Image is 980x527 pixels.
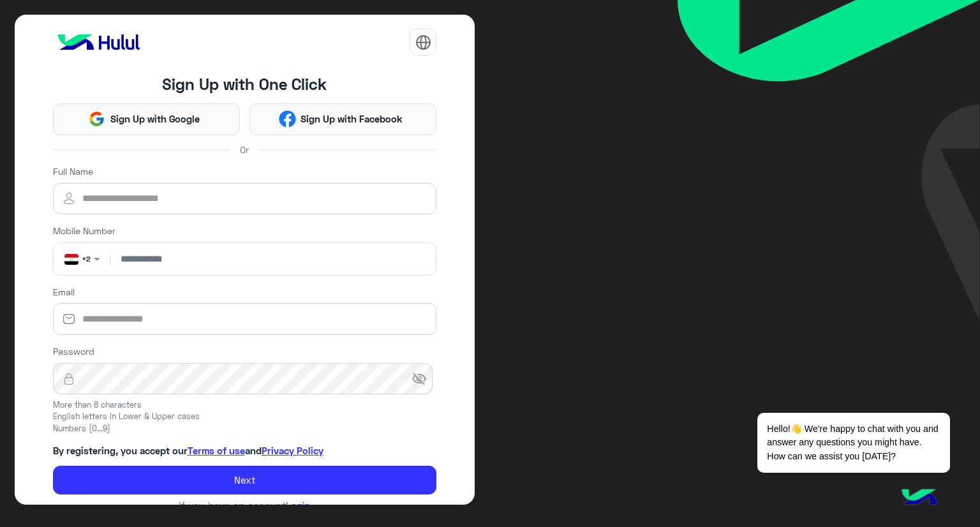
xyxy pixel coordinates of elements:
small: English letters in Lower & Upper cases [53,411,437,423]
img: Google [88,110,105,128]
span: visibility_off [412,371,427,387]
span: | [107,252,114,265]
span: By registering, you accept our [53,445,188,456]
img: lock [53,373,85,385]
img: tab [415,34,431,50]
label: Full Name [53,165,93,178]
h4: Sign Up with One Click [53,75,437,93]
b: +2 [82,254,91,263]
span: Sign Up with Google [105,112,204,126]
img: Facebook [279,110,296,128]
span: Sign Up with Facebook [296,112,408,126]
img: logo [53,29,145,55]
h6: If you have an account [53,500,437,511]
img: user [53,191,85,206]
button: Sign Up with Facebook [249,103,436,135]
span: Hello!👋 We're happy to chat with you and answer any questions you might have. How can we assist y... [757,413,949,473]
span: Or [240,143,249,156]
small: More than 8 characters [53,399,437,412]
label: Mobile Number [53,224,115,237]
small: Numbers (0...9) [53,423,437,435]
a: Login [286,500,310,511]
img: hulul-logo.png [897,476,942,521]
button: Next [53,466,437,495]
a: Privacy Policy [262,445,323,456]
a: Terms of use [188,445,245,456]
button: Sign Up with Google [53,103,240,135]
img: email [53,313,85,325]
span: and [245,445,262,456]
label: Email [53,285,75,299]
label: Password [53,345,94,358]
